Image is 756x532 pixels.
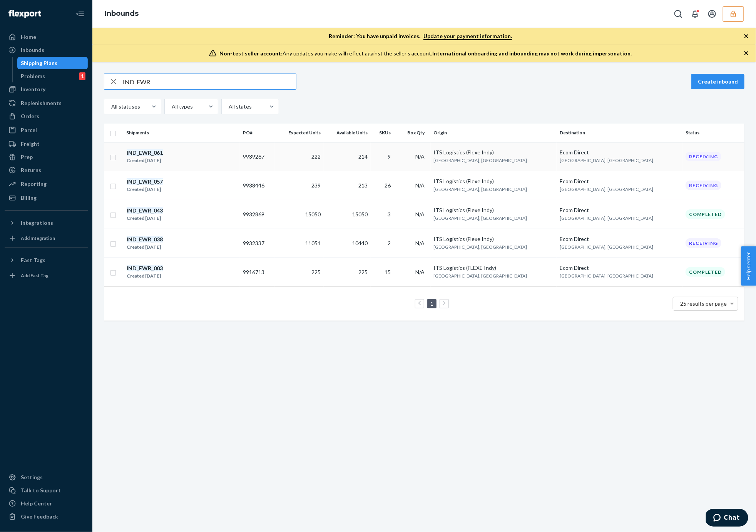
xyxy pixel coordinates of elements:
span: N/A [415,240,425,246]
div: Receiving [686,181,721,190]
span: 239 [311,182,321,189]
div: Prep [21,153,33,161]
span: N/A [415,269,425,275]
div: Ecom Direct [560,206,679,214]
div: Ecom Direct [560,235,679,243]
span: 26 [385,182,391,189]
em: IND_EWR_061 [127,149,163,156]
a: Problems1 [17,70,88,82]
div: Add Integration [21,235,55,241]
div: Inventory [21,85,45,93]
span: 10440 [352,240,368,246]
em: IND_EWR_043 [127,207,163,214]
td: 9938446 [240,171,275,200]
em: IND_EWR_003 [127,265,163,271]
a: Reporting [5,178,88,190]
input: All statuses [110,103,111,110]
div: Returns [21,166,41,174]
div: Add Fast Tag [21,272,49,279]
span: 222 [311,153,321,160]
span: [GEOGRAPHIC_DATA], [GEOGRAPHIC_DATA] [434,157,527,163]
div: ITS Logistics (Flexe Indy) [434,206,554,214]
span: [GEOGRAPHIC_DATA], [GEOGRAPHIC_DATA] [560,186,653,192]
a: Add Integration [5,232,88,244]
span: 15 [385,269,391,275]
a: Billing [5,192,88,204]
div: Any updates you make will reflect against the seller's account. [220,50,632,57]
span: 3 [388,211,391,217]
span: 15050 [305,211,321,217]
div: Ecom Direct [560,264,679,272]
div: ITS Logistics (Flexe Indy) [434,235,554,243]
span: 225 [358,269,368,275]
span: Non-test seller account: [220,50,283,57]
div: Created [DATE] [127,157,163,164]
div: Talk to Support [21,487,61,494]
input: All types [171,103,172,110]
button: Open notifications [687,6,703,22]
th: Destination [557,124,682,142]
span: N/A [415,182,425,189]
em: IND_EWR_057 [127,178,163,185]
span: [GEOGRAPHIC_DATA], [GEOGRAPHIC_DATA] [434,215,527,221]
a: Freight [5,138,88,150]
a: Parcel [5,124,88,136]
a: Home [5,31,88,43]
div: Orders [21,112,39,120]
div: Home [21,33,36,41]
span: 2 [388,240,391,246]
div: Created [DATE] [127,186,163,193]
div: Problems [21,72,45,80]
div: Created [DATE] [127,272,163,280]
span: Help Center [741,246,756,286]
div: Parcel [21,126,37,134]
div: Receiving [686,238,721,248]
img: Flexport logo [8,10,41,18]
button: Fast Tags [5,254,88,266]
div: Reporting [21,180,47,188]
div: 1 [79,72,85,80]
span: 25 results per page [681,300,727,307]
div: Ecom Direct [560,177,679,185]
a: Returns [5,164,88,176]
div: Fast Tags [21,256,45,264]
a: Replenishments [5,97,88,109]
div: Give Feedback [21,513,58,520]
span: 11051 [305,240,321,246]
div: Shipping Plans [21,59,58,67]
input: Search inbounds by name, destination, msku... [123,74,296,89]
a: Page 1 is your current page [429,300,435,307]
a: Shipping Plans [17,57,88,69]
a: Help Center [5,497,88,510]
td: 9939267 [240,142,275,171]
div: ITS Logistics (Flexe Indy) [434,177,554,185]
button: Close Navigation [72,6,88,22]
th: SKUs [371,124,397,142]
span: [GEOGRAPHIC_DATA], [GEOGRAPHIC_DATA] [434,244,527,250]
em: IND_EWR_038 [127,236,163,243]
td: 9932869 [240,200,275,229]
button: Give Feedback [5,510,88,523]
span: N/A [415,153,425,160]
div: Receiving [686,152,721,161]
div: Completed [686,267,725,277]
td: 9932337 [240,229,275,258]
span: [GEOGRAPHIC_DATA], [GEOGRAPHIC_DATA] [434,273,527,279]
span: N/A [415,211,425,217]
button: Open Search Box [671,6,686,22]
iframe: Opens a widget where you can chat to one of our agents [706,509,748,528]
a: Inbounds [5,44,88,56]
div: Freight [21,140,40,148]
button: Open account menu [704,6,720,22]
button: Integrations [5,217,88,229]
div: Help Center [21,500,52,507]
a: Inbounds [105,9,139,18]
span: [GEOGRAPHIC_DATA], [GEOGRAPHIC_DATA] [560,244,653,250]
th: Available Units [324,124,371,142]
div: Replenishments [21,99,62,107]
td: 9916713 [240,258,275,286]
div: ITS Logistics (Flexe Indy) [434,149,554,156]
th: PO# [240,124,275,142]
th: Shipments [123,124,240,142]
ol: breadcrumbs [99,3,145,25]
